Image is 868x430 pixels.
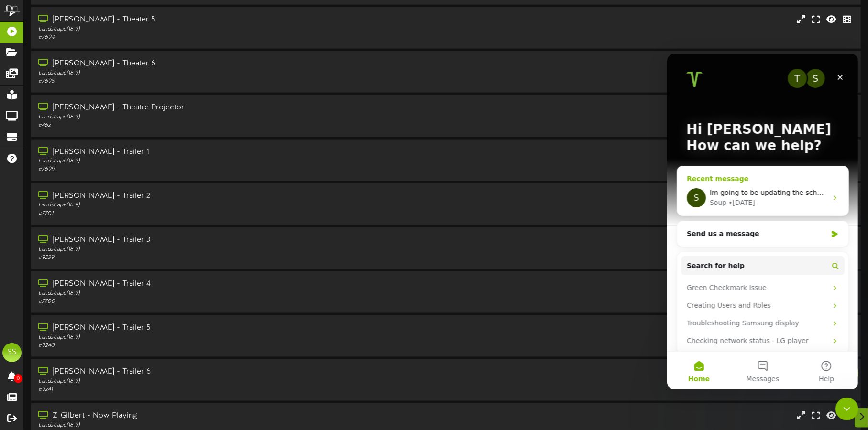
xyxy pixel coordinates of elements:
[38,246,370,254] div: Landscape ( 16:9 )
[38,333,370,342] div: Landscape ( 16:9 )
[667,54,858,390] iframe: Intercom live chat
[38,69,370,77] div: Landscape ( 16:9 )
[14,226,177,243] div: Green Checkmark Issue
[38,157,370,165] div: Landscape ( 16:9 )
[38,33,370,42] div: # 7694
[38,165,370,173] div: # 7699
[20,175,160,185] div: Send us a message
[38,210,370,218] div: # 7701
[21,322,43,329] span: Home
[10,167,182,193] div: Send us a message
[38,147,370,158] div: [PERSON_NAME] - Trailer 1
[38,342,370,350] div: # 9240
[38,410,370,421] div: Z_Gilbert - Now Playing
[38,25,370,33] div: Landscape ( 16:9 )
[43,144,59,154] div: Soup
[38,14,370,25] div: [PERSON_NAME] - Theater 5
[38,290,370,298] div: Landscape ( 16:9 )
[165,15,182,32] div: Close
[38,77,370,86] div: # 7695
[14,243,177,261] div: Creating Users and Roles
[38,102,370,113] div: [PERSON_NAME] - Theatre Projector
[79,322,112,329] span: Messages
[38,366,370,377] div: [PERSON_NAME] - Trailer 6
[38,377,370,386] div: Landscape ( 16:9 )
[152,322,167,329] span: Help
[14,374,22,383] span: 0
[14,203,177,222] button: Search for help
[20,282,160,292] div: Checking network status - LG player
[14,279,177,296] div: Checking network status - LG player
[61,144,88,154] div: • [DATE]
[14,261,177,279] div: Troubleshooting Samsung display
[835,398,858,420] iframe: Intercom live chat
[38,121,370,129] div: # 462
[38,421,370,430] div: Landscape ( 16:9 )
[20,265,160,275] div: Troubleshooting Samsung display
[43,135,292,143] span: Im going to be updating the schedule for all screens here in about an hour
[2,343,22,362] div: SS
[38,298,370,306] div: # 7700
[38,113,370,121] div: Landscape ( 16:9 )
[38,279,370,290] div: [PERSON_NAME] - Trailer 4
[38,254,370,262] div: # 9239
[38,235,370,246] div: [PERSON_NAME] - Trailer 3
[20,207,77,217] span: Search for help
[38,322,370,333] div: [PERSON_NAME] - Trailer 5
[20,229,160,239] div: Green Checkmark Issue
[38,58,370,69] div: [PERSON_NAME] - Theater 6
[64,298,127,336] button: Messages
[38,386,370,394] div: # 9241
[38,191,370,202] div: [PERSON_NAME] - Trailer 2
[128,298,191,336] button: Help
[20,247,160,257] div: Creating Users and Roles
[38,201,370,209] div: Landscape ( 16:9 )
